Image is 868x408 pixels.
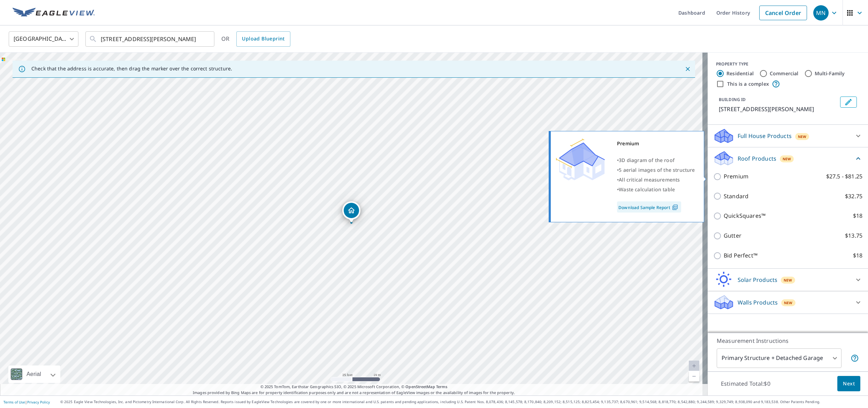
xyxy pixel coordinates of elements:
label: Multi-Family [815,70,845,77]
div: MN [813,5,829,21]
div: OR [221,31,290,47]
span: 3D diagram of the roof [619,157,675,163]
div: Solar ProductsNew [713,271,862,288]
span: Upload Blueprint [242,34,284,43]
p: Measurement Instructions [717,337,859,345]
p: Check that the address is accurate, then drag the marker over the correct structure. [31,66,232,72]
p: Roof Products [738,154,776,163]
p: $18 [853,211,862,220]
label: Residential [726,70,754,77]
p: Premium [724,172,748,181]
p: $18 [853,251,862,260]
div: • [617,155,695,165]
span: © 2025 TomTom, Earthstar Geographics SIO, © 2025 Microsoft Corporation, © [260,384,448,390]
div: Roof ProductsNew [713,150,862,167]
p: [STREET_ADDRESS][PERSON_NAME] [719,105,837,113]
button: Next [837,376,860,392]
a: Upload Blueprint [236,31,290,47]
p: Standard [724,192,748,201]
a: Terms of Use [3,400,25,405]
a: Terms [436,384,448,389]
p: QuickSquares™ [724,211,766,220]
input: Search by address or latitude-longitude [101,29,200,49]
p: Estimated Total: $0 [715,376,776,391]
p: Solar Products [738,276,777,284]
p: $13.75 [845,231,862,240]
div: • [617,165,695,175]
label: Commercial [770,70,799,77]
p: Walls Products [738,298,778,307]
img: Pdf Icon [670,204,680,210]
p: Bid Perfect™ [724,251,757,260]
button: Edit building 1 [840,97,857,108]
div: Aerial [24,365,43,383]
button: Close [683,64,692,74]
span: 5 aerial images of the structure [619,167,695,173]
div: Full House ProductsNew [713,128,862,144]
label: This is a complex [727,80,769,87]
p: $27.5 - $81.25 [826,172,862,181]
a: OpenStreetMap [405,384,435,389]
span: New [784,300,793,306]
img: Premium [556,139,605,180]
div: Dropped pin, building 1, Residential property, 5209 Pruitt Dr The Colony, TX 75056 [342,201,360,223]
p: © 2025 Eagle View Technologies, Inc. and Pictometry International Corp. All Rights Reserved. Repo... [60,399,865,405]
p: Full House Products [738,132,792,140]
div: • [617,185,695,194]
a: Current Level 20, Zoom In Disabled [689,361,699,371]
a: Privacy Policy [27,400,50,405]
div: PROPERTY TYPE [716,61,860,67]
span: Waste calculation table [619,186,675,193]
div: Premium [617,139,695,148]
img: EV Logo [13,8,95,18]
span: Your report will include the primary structure and a detached garage if one exists. [851,354,859,362]
a: Cancel Order [759,6,807,20]
div: Walls ProductsNew [713,294,862,311]
div: Primary Structure + Detached Garage [717,348,842,368]
span: All critical measurements [619,176,680,183]
span: New [784,277,792,283]
p: BUILDING ID [719,97,746,102]
a: Download Sample Report [617,201,681,213]
p: Gutter [724,231,741,240]
p: | [3,400,50,404]
span: New [798,134,807,139]
div: Aerial [8,365,60,383]
div: • [617,175,695,185]
p: $32.75 [845,192,862,201]
span: New [783,156,791,162]
div: [GEOGRAPHIC_DATA] [9,29,78,49]
span: Next [843,379,855,388]
a: Current Level 20, Zoom Out [689,371,699,382]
